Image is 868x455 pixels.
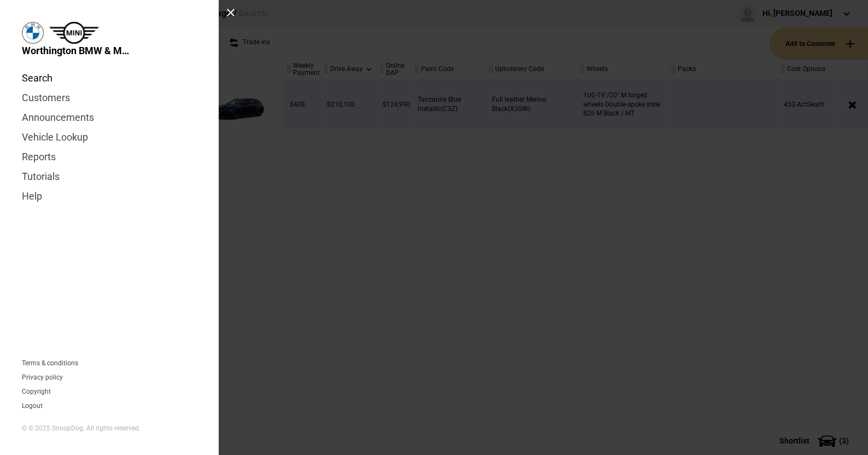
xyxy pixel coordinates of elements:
[22,22,44,44] img: bmw.png
[22,127,197,147] a: Vehicle Lookup
[22,388,51,395] a: Copyright
[22,108,197,127] a: Announcements
[22,424,197,433] div: © © 2025 SnoopDog. All rights reserved.
[22,68,197,88] a: Search
[22,186,197,206] a: Help
[22,167,197,186] a: Tutorials
[22,88,197,108] a: Customers
[22,147,197,167] a: Reports
[22,360,78,366] a: Terms & conditions
[22,374,63,381] a: Privacy policy
[49,22,99,44] img: mini.png
[22,402,43,409] button: Logout
[22,44,131,57] span: Worthington BMW & MINI Garage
